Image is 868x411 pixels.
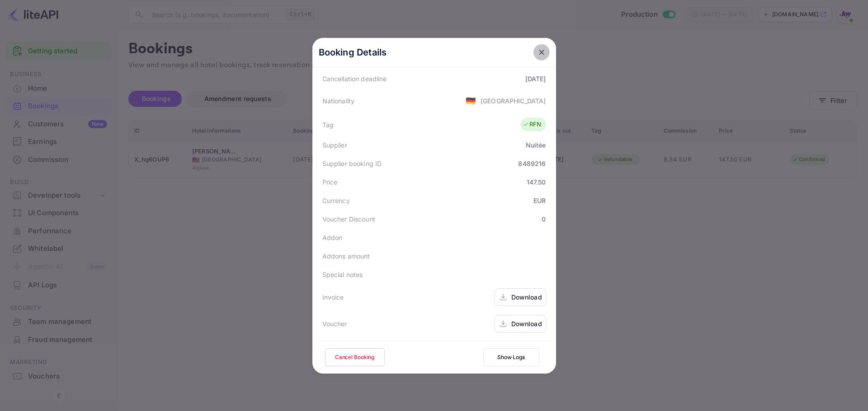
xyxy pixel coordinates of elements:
button: Cancel Booking [325,348,385,366]
div: Price [322,177,338,187]
div: Addons amount [322,251,370,261]
div: Supplier booking ID [322,159,382,168]
div: Supplier [322,140,347,150]
div: Nationality [322,96,355,106]
div: Download [511,319,542,328]
div: 0 [542,214,546,224]
div: Invoice [322,292,344,302]
p: Booking Details [319,46,387,59]
div: Special notes [322,270,363,279]
div: Nuitée [526,140,546,150]
button: close [533,44,550,60]
div: Cancellation deadline [322,74,387,83]
div: Voucher Discount [322,214,375,224]
div: [DATE] [525,74,546,83]
div: RFN [523,120,541,129]
div: Currency [322,196,350,205]
div: 8489216 [518,159,546,168]
button: Show Logs [483,348,539,366]
div: 147.50 [527,177,546,187]
div: Addon [322,233,343,242]
span: United States [466,92,476,109]
div: Voucher [322,319,347,328]
div: [GEOGRAPHIC_DATA] [481,96,546,106]
div: EUR [533,196,546,205]
div: Download [511,292,542,302]
div: Tag [322,120,334,129]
